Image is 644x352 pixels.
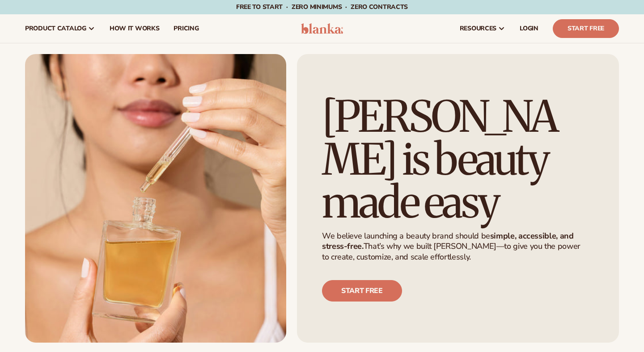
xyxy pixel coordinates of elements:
[236,3,408,11] span: Free to start · ZERO minimums · ZERO contracts
[25,54,286,343] img: Female smiling with serum bottle.
[166,14,206,43] a: pricing
[453,14,513,43] a: resources
[18,14,102,43] a: product catalog
[174,25,199,32] span: pricing
[553,19,619,38] a: Start Free
[322,280,402,302] a: Start free
[110,25,160,32] span: How It Works
[102,14,167,43] a: How It Works
[301,23,343,34] img: logo
[322,231,589,262] p: We believe launching a beauty brand should be That’s why we built [PERSON_NAME]—to give you the p...
[25,25,86,32] span: product catalog
[460,25,496,32] span: resources
[322,230,574,251] strong: simple, accessible, and stress-free.
[513,14,546,43] a: LOGIN
[322,95,594,224] h1: [PERSON_NAME] is beauty made easy
[520,25,538,32] span: LOGIN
